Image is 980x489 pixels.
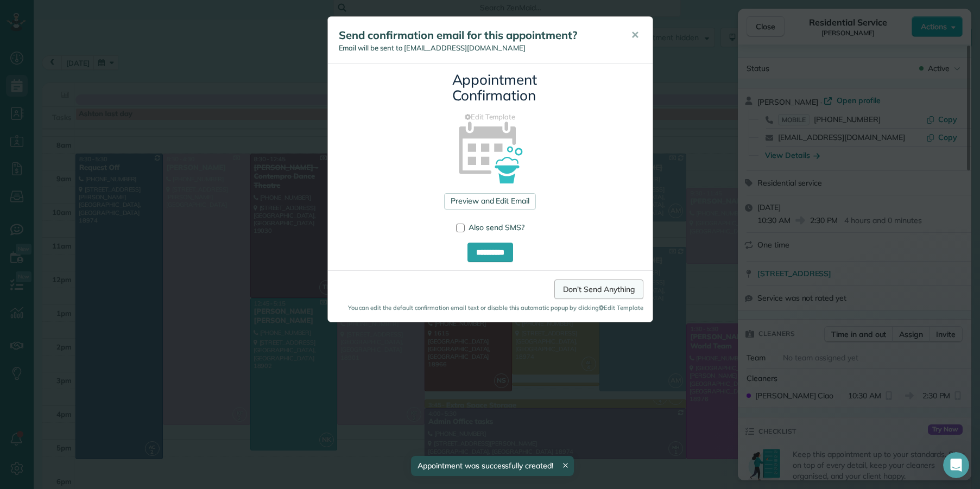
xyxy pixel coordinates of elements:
[339,43,526,52] span: Email will be sent to [EMAIL_ADDRESS][DOMAIN_NAME]
[444,193,536,209] a: Preview and Edit Email
[452,72,528,103] h3: Appointment Confirmation
[339,28,616,43] h5: Send confirmation email for this appointment?
[554,280,643,299] a: Don't Send Anything
[337,303,643,312] small: You can edit the default confirmation email text or disable this automatic popup by clicking Edit...
[943,452,969,478] iframe: Intercom live chat
[336,112,644,122] a: Edit Template
[441,103,539,200] img: appointment_confirmation_icon-141e34405f88b12ade42628e8c248340957700ab75a12ae832a8710e9b578dc5.png
[469,223,524,232] span: Also send SMS?
[631,29,639,41] span: ✕
[411,456,574,476] div: Appointment was successfully created!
